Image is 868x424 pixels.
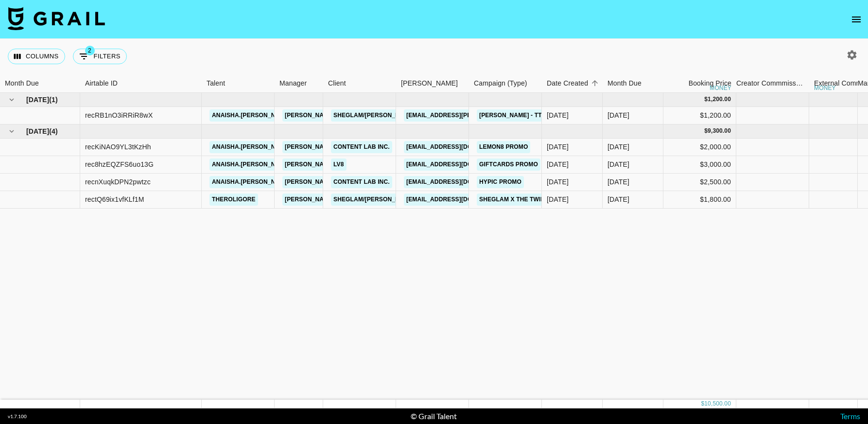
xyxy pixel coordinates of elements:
button: hide children [5,124,18,138]
div: rectQ69ix1vfKLf1M [85,194,144,204]
button: open drawer [847,10,866,29]
div: 28/07/2025 [547,142,569,152]
a: anaisha.[PERSON_NAME] [209,176,293,188]
button: Sort [588,76,602,90]
div: recnXuqkDPN2pwtzc [85,177,151,187]
a: SHEGLAM/[PERSON_NAME] [331,109,417,122]
div: © Grail Talent [411,411,457,421]
a: [PERSON_NAME][EMAIL_ADDRESS][DOMAIN_NAME] [282,141,441,153]
div: $1,200.00 [663,107,736,124]
div: Date Created [547,74,588,93]
a: [EMAIL_ADDRESS][DOMAIN_NAME] [404,194,513,206]
div: money [814,85,836,91]
a: Content Lab Inc. [331,176,392,188]
div: $ [704,127,708,135]
div: Talent [202,74,275,93]
a: Content Lab Inc. [331,141,392,153]
div: Creator Commmission Override [736,74,804,93]
a: LV8 [331,159,347,171]
a: SHEGLAM X THE TWILIGHT SAGA COLLECTION [477,194,620,206]
div: Sep '25 [608,142,629,152]
span: [DATE] [26,95,49,105]
span: ( 4 ) [49,126,58,136]
div: Sep '25 [608,159,629,169]
a: [EMAIL_ADDRESS][DOMAIN_NAME] [404,159,513,171]
div: 22/06/2025 [547,110,569,120]
a: Terms [840,411,860,421]
div: Booker [396,74,469,93]
div: 13/08/2025 [547,159,569,169]
div: Client [323,74,396,93]
div: 09/09/2025 [547,194,569,204]
div: Booking Price [689,74,731,93]
div: Month Due [608,74,642,93]
div: Campaign (Type) [474,74,527,93]
div: 1,200.00 [708,95,731,104]
a: theroligore [209,194,258,206]
div: Sep '25 [608,194,629,204]
a: Giftcards Promo [477,159,540,171]
div: Date Created [542,74,603,93]
div: $ [701,400,704,408]
img: Grail Talent [8,7,105,30]
div: Month Due [603,74,663,93]
a: [EMAIL_ADDRESS][PERSON_NAME][DOMAIN_NAME] [404,109,562,122]
a: anaisha.[PERSON_NAME] [209,141,293,153]
div: Sep '25 [608,177,629,187]
div: $ [704,95,708,104]
div: 9,300.00 [708,127,731,135]
div: Client [328,74,346,93]
a: anaisha.[PERSON_NAME] [209,159,293,171]
div: money [710,85,731,91]
div: Month Due [5,74,39,93]
div: Airtable ID [85,74,118,93]
div: 10,500.00 [704,400,731,408]
span: [DATE] [26,126,49,136]
button: hide children [5,93,18,106]
div: Aug '25 [608,110,629,120]
div: $1,800.00 [663,191,736,209]
div: v 1.7.100 [8,413,27,420]
span: ( 1 ) [49,95,58,105]
div: Manager [275,74,323,93]
a: [PERSON_NAME][EMAIL_ADDRESS][DOMAIN_NAME] [282,159,441,171]
a: SHEGLAM/[PERSON_NAME] [331,194,417,206]
div: Manager [279,74,307,93]
div: Campaign (Type) [469,74,542,93]
a: [PERSON_NAME][EMAIL_ADDRESS][DOMAIN_NAME] [282,176,441,188]
div: rec8hzEQZFS6uo13G [85,159,154,169]
button: Show filters [73,49,127,64]
div: $2,500.00 [663,174,736,191]
a: [PERSON_NAME][EMAIL_ADDRESS][DOMAIN_NAME] [282,109,441,122]
div: $3,000.00 [663,156,736,174]
span: 2 [85,46,95,55]
a: Hypic Promo [477,176,524,188]
div: [PERSON_NAME] [401,74,458,93]
div: recKiNAO9YL3tKzHh [85,142,151,152]
div: Talent [207,74,225,93]
a: anaisha.[PERSON_NAME] [209,109,293,122]
button: Select columns [8,49,65,64]
div: recRB1nO3iRRiR8wX [85,110,153,120]
a: [PERSON_NAME][EMAIL_ADDRESS][DOMAIN_NAME] [282,194,441,206]
div: Airtable ID [80,74,202,93]
div: 29/08/2025 [547,177,569,187]
a: [EMAIL_ADDRESS][DOMAIN_NAME] [404,176,513,188]
div: Creator Commmission Override [736,74,809,93]
a: [EMAIL_ADDRESS][DOMAIN_NAME] [404,141,513,153]
div: $2,000.00 [663,139,736,156]
a: [PERSON_NAME] - TT + IG [477,109,557,122]
a: Lemon8 Promo [477,141,530,153]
